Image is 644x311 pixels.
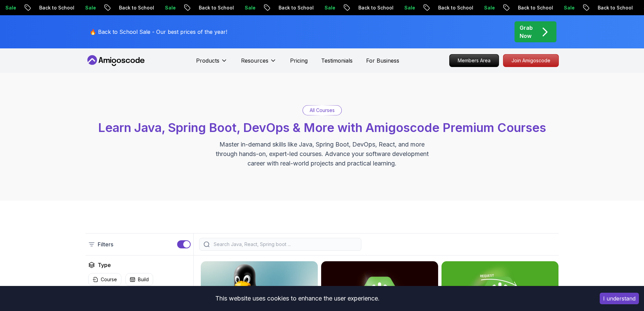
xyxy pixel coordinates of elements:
[503,54,559,67] a: Join Amigoscode
[98,261,111,269] h2: Type
[503,54,558,67] p: Join Amigoscode
[558,4,579,11] p: Sale
[398,4,420,11] p: Sale
[449,54,499,67] a: Members Area
[79,4,101,11] p: Sale
[366,57,399,65] a: For Business
[290,57,308,65] a: Pricing
[33,4,79,11] p: Back to School
[241,57,268,65] p: Resources
[310,107,335,114] p: All Courses
[98,120,546,135] span: Learn Java, Spring Boot, DevOps & More with Amigoscode Premium Courses
[450,54,499,67] p: Members Area
[159,4,181,11] p: Sale
[600,293,639,304] button: Accept cookies
[98,240,113,248] p: Filters
[138,276,149,283] p: Build
[193,4,239,11] p: Back to School
[209,140,436,168] p: Master in-demand skills like Java, Spring Boot, DevOps, React, and more through hands-on, expert-...
[113,4,159,11] p: Back to School
[212,241,357,248] input: Search Java, React, Spring boot ...
[592,4,638,11] p: Back to School
[196,57,228,70] button: Products
[512,4,558,11] p: Back to School
[241,57,277,70] button: Resources
[520,24,533,40] p: Grab Now
[101,276,117,283] p: Course
[478,4,500,11] p: Sale
[196,57,219,65] p: Products
[318,4,340,11] p: Sale
[352,4,398,11] p: Back to School
[321,57,353,65] a: Testimonials
[88,273,121,286] button: Course
[272,4,318,11] p: Back to School
[5,291,590,306] div: This website uses cookies to enhance the user experience.
[90,28,227,36] p: 🔥 Back to School Sale - Our best prices of the year!
[432,4,478,11] p: Back to School
[125,273,153,286] button: Build
[239,4,260,11] p: Sale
